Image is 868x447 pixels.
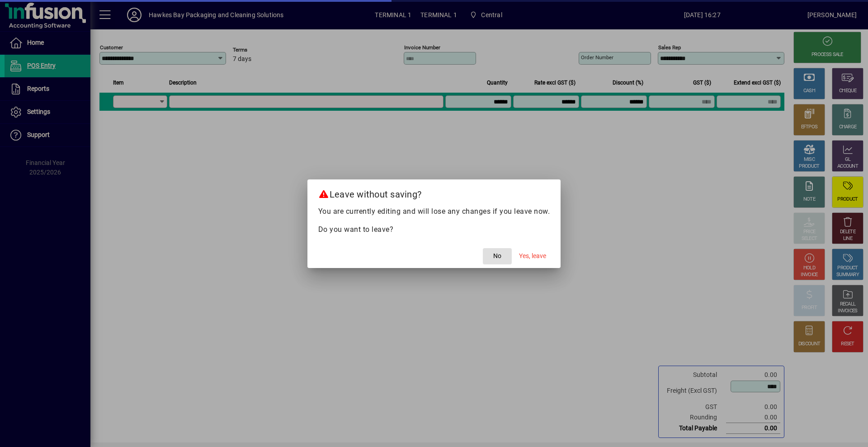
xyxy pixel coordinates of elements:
span: Yes, leave [519,251,546,261]
button: No [483,248,512,264]
span: No [493,251,501,261]
p: You are currently editing and will lose any changes if you leave now. [318,206,550,217]
p: Do you want to leave? [318,224,550,235]
h2: Leave without saving? [307,179,561,206]
button: Yes, leave [515,248,550,264]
